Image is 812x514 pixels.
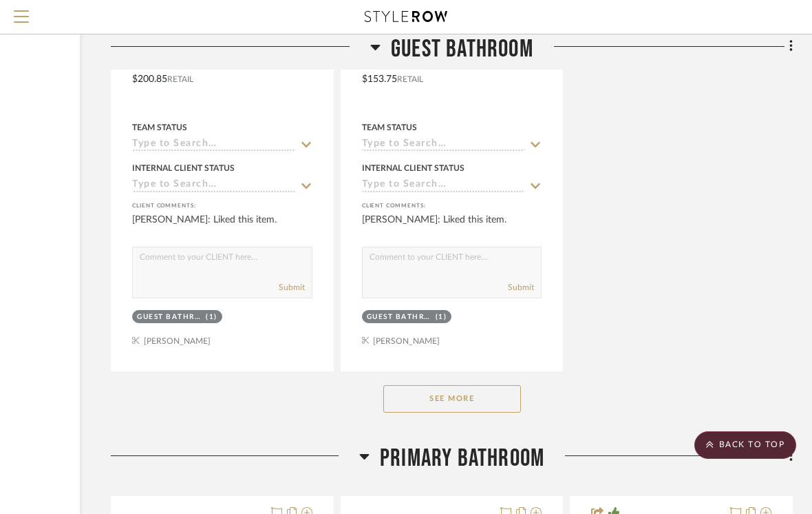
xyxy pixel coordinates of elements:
[132,162,235,174] div: Internal Client Status
[362,213,542,240] div: [PERSON_NAME]: Liked this item.
[383,385,521,413] button: See More
[436,312,447,322] div: (1)
[206,312,217,322] div: (1)
[694,431,796,459] scroll-to-top-button: BACK TO TOP
[362,121,417,134] div: Team Status
[279,281,305,294] button: Submit
[132,138,296,152] input: Type to Search…
[362,138,526,152] input: Type to Search…
[132,179,296,192] input: Type to Search…
[367,312,432,322] div: Guest Bathroom
[362,179,526,192] input: Type to Search…
[508,281,534,294] button: Submit
[132,121,187,134] div: Team Status
[380,444,544,473] span: Primary Bathroom
[132,213,312,240] div: [PERSON_NAME]: Liked this item.
[391,34,533,64] span: Guest Bathroom
[137,312,202,322] div: Guest Bathroom
[362,162,464,174] div: Internal Client Status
